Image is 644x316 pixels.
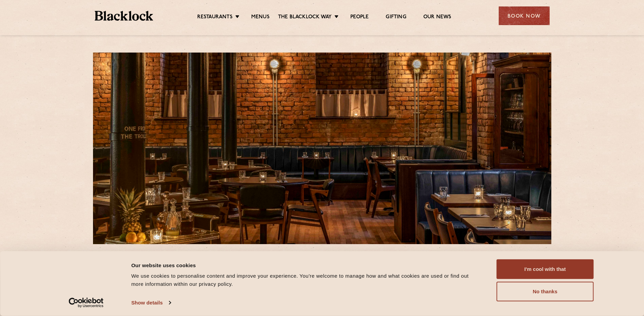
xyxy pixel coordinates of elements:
a: People [350,14,369,21]
div: Book Now [499,6,550,25]
img: BL_Textured_Logo-footer-cropped.svg [95,11,153,21]
a: Restaurants [197,14,233,21]
a: The Blacklock Way [278,14,332,21]
div: We use cookies to personalise content and improve your experience. You're welcome to manage how a... [131,272,481,288]
button: I'm cool with that [497,259,594,279]
a: Menus [251,14,270,21]
a: Show details [131,298,171,308]
a: Our News [423,14,452,21]
button: No thanks [497,282,594,301]
div: Our website uses cookies [131,261,481,269]
a: Usercentrics Cookiebot - opens in a new window [56,298,116,308]
a: Gifting [386,14,406,21]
